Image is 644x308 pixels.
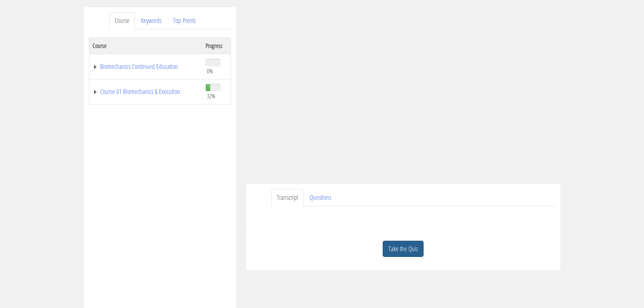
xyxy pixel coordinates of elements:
span: 0% [207,67,213,75]
a: Take the Quiz [383,241,424,257]
a: Course 01 Biomechanics & Execution [93,88,199,95]
a: Keywords [136,12,167,29]
a: Top Points [168,12,201,29]
a: Questions [304,189,337,206]
a: Biomechanics Continued Education [93,63,199,70]
a: Transcript [271,189,304,206]
span: 32% [207,92,215,100]
th: Course [89,38,202,54]
th: Progress [202,38,231,54]
a: Course [109,12,135,29]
